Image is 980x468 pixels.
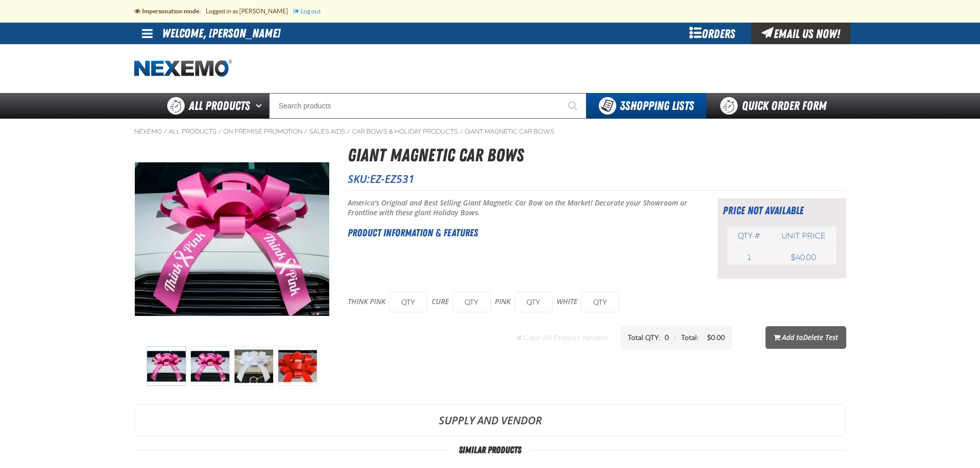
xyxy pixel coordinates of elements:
[727,227,771,246] th: Qty #
[348,225,692,240] h2: Product Information & Features
[134,60,232,78] img: Nexemo logo
[674,23,751,44] div: Orders
[747,253,751,262] span: 1
[765,326,846,349] button: Add toDelete Test
[681,333,707,343] div: Total:
[147,346,186,386] img: Giant Magnetic Car Bows
[348,198,692,218] p: America's Original and Best Selling Giant Magnetic Car Bow on the Market! Decorate your Showroom ...
[278,346,317,386] img: Giant Magnetic Car Bows
[495,297,510,307] p: PINK
[189,97,250,115] span: All Products
[252,93,269,119] button: Open All Products pages
[803,332,838,342] span: Delete Test
[452,292,491,312] input: QTY
[557,297,577,307] p: WHITE
[134,127,162,136] a: Nexemo
[348,172,846,186] p: SKU:
[620,99,625,113] strong: 3
[771,250,836,265] td: $40.00
[674,333,676,343] div: |
[389,292,427,312] input: QTY
[628,333,665,343] div: Total QTY:
[348,142,846,169] h1: Giant Magnetic Car Bows
[432,297,449,307] p: CURE
[134,127,846,136] nav: Breadcrumbs
[234,346,274,386] img: Giant Magnetic Car Bows
[514,292,553,312] input: QTY
[223,127,302,136] a: On Premise Promotion
[206,2,293,21] li: Logged in as [PERSON_NAME]
[782,332,838,342] span: Add to
[135,405,846,436] a: Supply and Vendor
[169,127,217,136] a: All Products
[164,127,167,136] span: /
[348,297,385,307] p: THINK PINK
[561,93,586,119] button: Start Searching
[134,2,206,21] li: Impersonation mode:
[586,93,706,119] button: You have 3 Shopping Lists. Open to view details
[134,60,232,78] a: Home
[293,8,320,14] a: Log out
[352,127,458,136] a: Car Bows & Holiday Products
[218,127,222,136] span: /
[451,445,529,455] span: Similar Products
[723,203,841,218] div: Price not available
[751,23,850,44] div: Email Us Now!
[347,127,350,136] span: /
[162,23,280,44] li: Welcome, [PERSON_NAME]
[581,292,619,312] input: QTY
[707,333,725,343] div: $0.00
[370,172,415,186] span: EZ-EZ531
[269,93,586,119] input: Search
[304,127,308,136] span: /
[771,227,836,246] th: Unit price
[620,99,694,113] span: Shopping Lists
[665,333,669,343] div: 0
[706,93,846,119] a: Quick Order Form
[459,127,463,136] span: /
[465,127,555,136] a: Giant Magnetic Car Bows
[309,127,345,136] a: Sales Aids
[135,162,329,316] img: Giant Magnetic Car Bows
[190,346,230,386] img: Giant Magnetic Car Bows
